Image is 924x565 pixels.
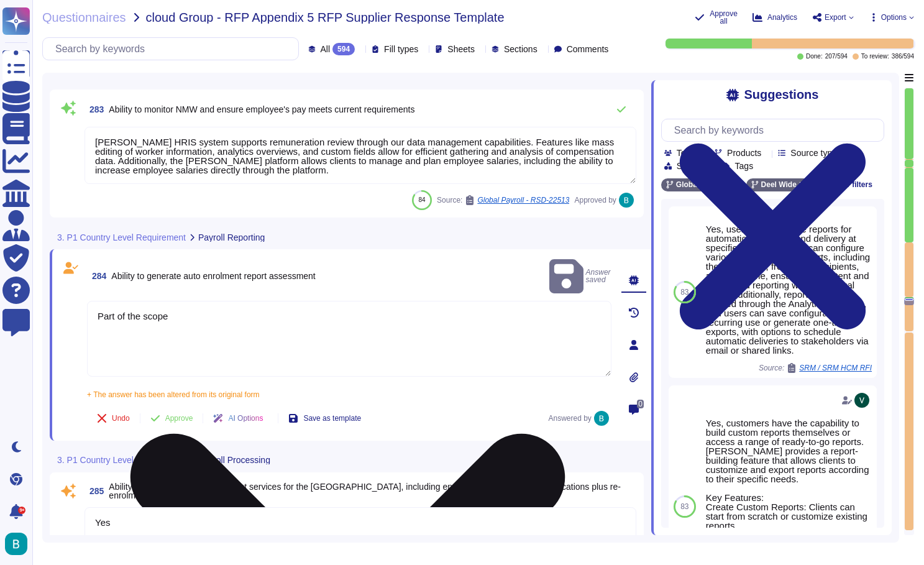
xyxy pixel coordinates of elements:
[861,53,889,60] span: To review:
[767,14,797,21] span: Analytics
[825,14,846,21] span: Export
[825,53,848,60] span: 207 / 594
[806,53,823,60] span: Done:
[85,127,636,184] textarea: [PERSON_NAME] HRIS system supports remuneration review through our data management capabilities. ...
[49,38,298,60] input: Search by keywords
[504,45,537,53] span: Sections
[567,45,609,53] span: Comments
[437,195,569,205] span: Source:
[332,43,355,55] div: 594
[574,196,616,204] span: Approved by
[111,271,315,281] span: Ability to generate auto enrolment report assessment
[752,12,797,22] button: Analytics
[594,411,609,426] img: user
[5,533,27,555] img: user
[881,14,907,21] span: Options
[57,233,186,242] span: 3. P1 Country Level Requirement
[680,503,688,510] span: 83
[109,104,414,114] span: Ability to monitor NMW and ensure employee's pay meets current requirements
[695,10,738,25] button: Approve all
[668,119,884,141] input: Search by keywords
[109,482,621,500] span: Ability to provide full auto enrolment services for the [GEOGRAPHIC_DATA], including end to end e...
[57,456,186,464] span: 3. P1 Country Level Requirement
[42,11,126,24] span: Questionnaires
[18,507,25,514] div: 9+
[87,301,611,377] textarea: Part of the scope Yes, users can schedule reports for automatic generation and delivery at specif...
[85,487,104,495] span: 285
[87,272,106,280] span: 284
[85,105,104,114] span: 283
[85,507,636,546] textarea: Yes
[549,257,611,296] span: Answer saved
[710,10,738,25] span: Approve all
[447,45,475,53] span: Sheets
[321,45,331,53] span: All
[854,393,869,408] img: user
[384,45,418,53] span: Fill types
[637,400,644,408] span: 0
[2,530,36,558] button: user
[680,288,688,296] span: 83
[146,11,505,24] span: cloud Group - RFP Appendix 5 RFP Supplier Response Template
[198,233,265,242] span: Payroll Reporting
[619,193,634,208] img: user
[418,196,425,203] span: 84
[477,196,569,204] span: Global Payroll - RSD-22513
[892,53,914,60] span: 386 / 594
